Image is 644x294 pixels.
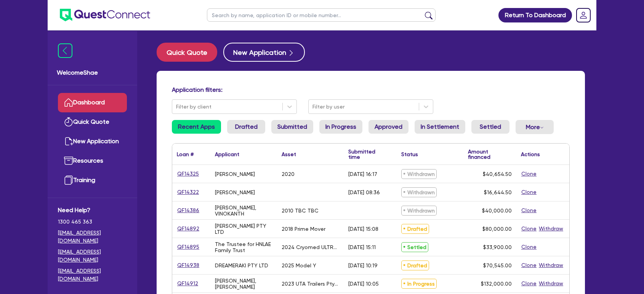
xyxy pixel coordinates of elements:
span: Need Help? [58,206,127,215]
a: QF14895 [177,243,200,251]
div: [DATE] 10:19 [348,262,378,268]
span: Withdrawn [401,187,437,197]
a: QF14325 [177,169,199,178]
button: Clone [521,243,537,251]
img: quick-quote [64,117,73,126]
a: Training [58,171,127,190]
a: [EMAIL_ADDRESS][DOMAIN_NAME] [58,229,127,245]
button: Clone [521,224,537,233]
span: Withdrawn [401,206,437,216]
div: Loan # [177,152,194,157]
a: Return To Dashboard [498,8,572,22]
button: Clone [521,206,537,215]
a: New Application [58,132,127,151]
a: QF14938 [177,261,200,270]
img: icon-menu-close [58,43,72,58]
div: Amount financed [468,149,512,160]
a: Dashboard [58,93,127,112]
button: Clone [521,169,537,178]
div: 2018 Prime Mover [282,226,325,232]
button: Dropdown toggle [516,120,554,134]
a: QF14322 [177,188,199,197]
div: 2024 Cryomed ULTRAFORMER III System UF3 [282,244,339,250]
span: $16,644.50 [484,189,512,195]
div: [DATE] 15:08 [348,226,378,232]
div: [PERSON_NAME] [215,171,255,177]
span: $132,000.00 [481,281,512,287]
button: Withdraw [538,224,564,233]
button: New Application [223,43,305,62]
div: [PERSON_NAME], VINOKANTH [215,205,272,217]
span: Welcome Shae [57,68,128,77]
img: new-application [64,137,73,146]
div: [PERSON_NAME] [215,189,255,195]
div: [DATE] 10:05 [348,281,379,287]
div: [DATE] 08:36 [348,189,380,195]
img: resources [64,156,73,165]
span: $70,545.00 [483,262,512,268]
div: Asset [282,152,296,157]
div: Actions [521,152,540,157]
a: Settled [471,120,509,134]
a: Dropdown toggle [574,5,593,25]
button: Withdraw [538,261,564,270]
a: [EMAIL_ADDRESS][DOMAIN_NAME] [58,267,127,283]
button: Clone [521,261,537,270]
div: [DATE] 15:11 [348,244,376,250]
a: In Progress [319,120,362,134]
div: 2020 [282,171,295,177]
a: QF14912 [177,279,199,288]
div: DREAMERAKI PTY LTD [215,262,268,268]
div: [PERSON_NAME] PTY LTD [215,223,272,235]
button: Withdraw [538,279,564,288]
span: $80,000.00 [482,226,512,232]
span: $33,900.00 [483,244,512,250]
div: The Trustee for HNLAE Family Trust [215,241,272,253]
span: 1300 465 363 [58,218,127,226]
h4: Application filters: [172,86,570,93]
span: Drafted [401,224,429,234]
a: [EMAIL_ADDRESS][DOMAIN_NAME] [58,248,127,264]
div: Status [401,152,418,157]
a: Approved [368,120,409,134]
span: In Progress [401,279,437,289]
div: Applicant [215,152,239,157]
button: Clone [521,188,537,197]
div: 2010 TBC TBC [282,208,319,214]
a: Quick Quote [58,112,127,132]
span: Withdrawn [401,169,437,179]
div: 2025 Model Y [282,262,316,268]
span: $40,000.00 [482,208,512,214]
button: Quick Quote [157,43,217,62]
span: Drafted [401,260,429,270]
div: Submitted time [348,149,385,160]
a: In Settlement [415,120,465,134]
img: quest-connect-logo-blue [60,9,150,21]
div: [PERSON_NAME], [PERSON_NAME] [215,278,272,290]
a: Recent Apps [172,120,221,134]
img: training [64,176,73,185]
button: Clone [521,279,537,288]
a: Quick Quote [157,43,223,62]
a: QF14892 [177,224,200,233]
div: [DATE] 16:17 [348,171,377,177]
a: Drafted [227,120,265,134]
div: 2023 UTA Trailers Pty Ltd [PERSON_NAME] Float Trailer [282,281,339,287]
a: Resources [58,151,127,171]
a: Submitted [271,120,313,134]
span: Settled [401,242,428,252]
span: $40,654.50 [483,171,512,177]
input: Search by name, application ID or mobile number... [207,8,436,22]
a: QF14386 [177,206,200,215]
